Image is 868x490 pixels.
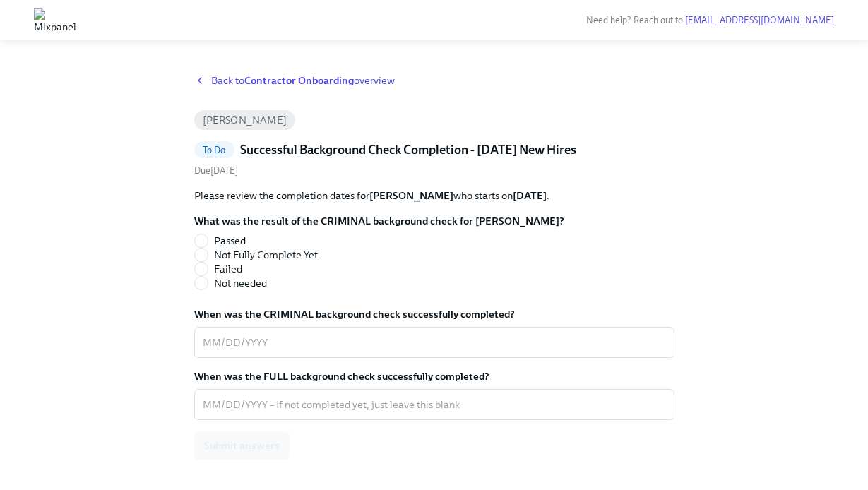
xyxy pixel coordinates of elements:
[194,307,674,321] label: When was the CRIMINAL background check successfully completed?
[34,8,76,31] img: Mixpanel
[214,262,242,276] span: Failed
[586,15,834,25] span: Need help? Reach out to
[685,15,834,25] a: [EMAIL_ADDRESS][DOMAIN_NAME]
[369,189,453,202] strong: [PERSON_NAME]
[214,248,318,262] span: Not Fully Complete Yet
[214,276,267,290] span: Not needed
[194,115,296,126] span: [PERSON_NAME]
[194,189,674,203] p: Please review the completion dates for who starts on .
[214,234,246,248] span: Passed
[194,145,234,155] span: To Do
[194,165,238,176] span: Tuesday, August 19th 2025, 9:00 am
[211,73,395,88] span: Back to overview
[244,74,354,87] strong: Contractor Onboarding
[194,369,674,383] label: When was the FULL background check successfully completed?
[513,189,547,202] strong: [DATE]
[240,141,576,158] h5: Successful Background Check Completion - [DATE] New Hires
[194,214,564,228] label: What was the result of the CRIMINAL background check for [PERSON_NAME]?
[194,73,674,88] a: Back toContractor Onboardingoverview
